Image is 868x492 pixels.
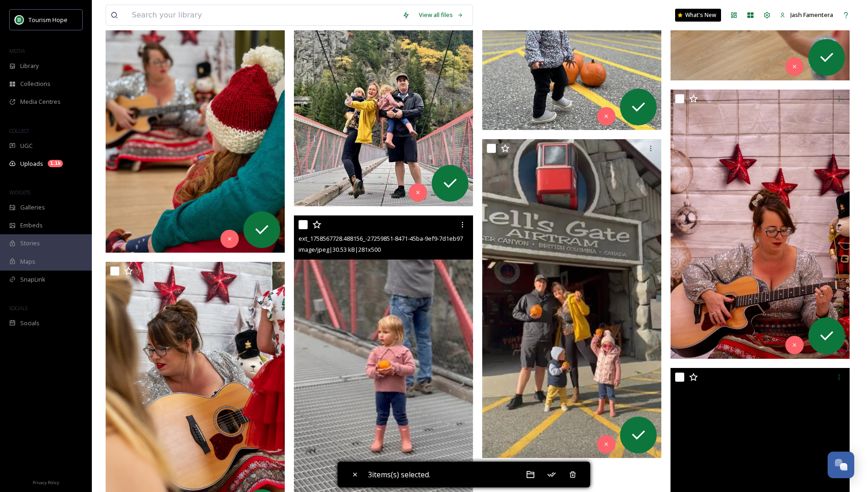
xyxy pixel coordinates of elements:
span: WIDGETS [9,189,30,196]
span: UGC [20,141,33,150]
span: MEDIA [9,47,25,54]
button: Open Chat [828,452,854,478]
span: ext_1758567728.488156_-27259851-8471-45ba-9ef9-7d1eb979d9e2.jpg [299,234,490,243]
a: Jash Famentera [775,6,838,24]
span: Embeds [20,221,43,230]
div: 1.1k [48,160,63,167]
span: Stories [20,239,40,248]
a: What's New [675,9,721,22]
img: logo.png [15,15,24,24]
a: View all files [414,6,468,24]
span: Socials [20,319,39,328]
span: Jash Famentera [790,11,833,19]
span: 3 items(s) selected. [368,469,430,480]
span: Collections [20,79,51,88]
span: SnapLink [20,275,45,284]
span: Galleries [20,203,45,212]
span: Maps [20,257,35,266]
span: SOCIALS [9,305,28,311]
span: Uploads [20,159,43,168]
a: Privacy Policy [33,476,59,487]
span: Privacy Policy [33,480,59,486]
img: ext_1758567728.590662_-d78fa748-b42d-4327-b522-cc78c10f0d25.jpg [482,139,661,458]
span: Tourism Hope [28,16,68,24]
span: image/jpeg | 30.53 kB | 281 x 500 [299,245,381,254]
input: Search your library [127,5,398,25]
span: COLLECT [9,127,29,134]
img: ext_1758832348.060486_-HOP_8800.jpg [671,90,850,359]
span: Library [20,62,39,70]
span: Media Centres [20,97,61,106]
